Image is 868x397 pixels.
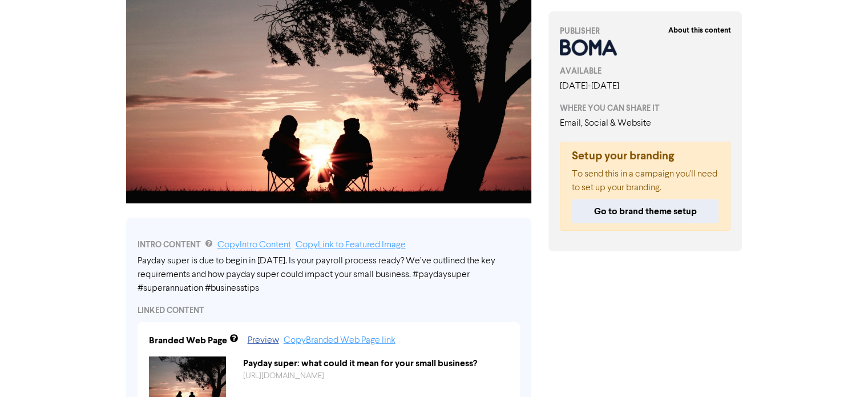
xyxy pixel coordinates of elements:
[572,149,719,163] h5: Setup your branding
[572,199,719,223] button: Go to brand theme setup
[235,356,517,370] div: Payday super: what could it mean for your small business?
[296,240,406,250] a: Copy Link to Featured Image
[560,117,731,130] div: Email, Social & Website
[560,25,731,37] div: PUBLISHER
[560,79,731,93] div: [DATE] - [DATE]
[217,240,291,250] a: Copy Intro Content
[668,26,730,35] strong: About this content
[138,304,520,316] div: LINKED CONTENT
[138,238,520,252] div: INTRO CONTENT
[572,167,719,195] p: To send this in a campaign you'll need to set up your branding.
[811,342,868,397] iframe: Chat Widget
[243,372,324,380] a: [URL][DOMAIN_NAME]
[149,334,227,347] div: Branded Web Page
[560,102,731,114] div: WHERE YOU CAN SHARE IT
[560,65,731,77] div: AVAILABLE
[235,370,517,382] div: https://public2.bomamarketing.com/cp/30b2gB8luDoCkKTNdrtSL2?sa=kMdeTyFv
[248,336,279,345] a: Preview
[138,254,520,295] div: Payday super is due to begin in [DATE]. Is your payroll process ready? We’ve outlined the key req...
[284,336,395,345] a: Copy Branded Web Page link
